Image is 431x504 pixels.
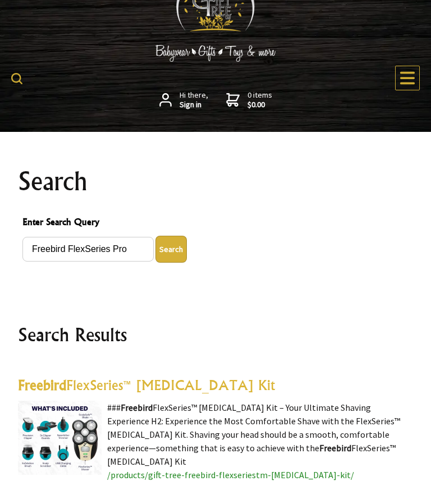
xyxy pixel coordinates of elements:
h2: Search Results [18,321,413,348]
highlight: Freebird [121,402,153,413]
strong: $0.00 [247,100,272,110]
img: Babywear - Gifts - Toys & more [131,45,300,62]
button: Enter Search Query [155,236,187,263]
highlight: Freebird [18,377,66,393]
img: Freebird FlexSeries™ Head Shaving Kit [18,401,102,475]
a: 0 items$0.00 [226,90,272,110]
a: /products/gift-tree-freebird-flexseriestm-[MEDICAL_DATA]-kit/ [107,469,354,480]
img: product search [11,73,22,84]
highlight: Freebird [319,442,351,453]
span: Hi there, [180,90,208,110]
a: Hi there,Sign in [159,90,208,110]
input: Enter Search Query [22,237,154,262]
span: 0 items [247,90,272,110]
h1: Search [18,168,413,195]
a: FreebirdFlexSeries™ [MEDICAL_DATA] Kit [18,377,275,393]
strong: Sign in [180,100,208,110]
span: Enter Search Query [22,215,409,231]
